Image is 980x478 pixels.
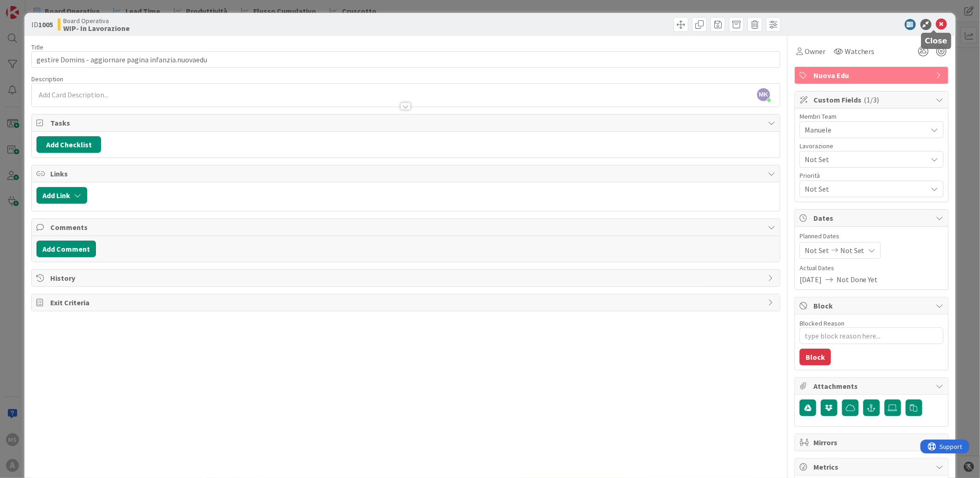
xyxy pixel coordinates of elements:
span: Mirrors [813,437,932,448]
span: Dates [813,212,932,224]
button: Block [800,349,831,365]
span: Actual Dates [800,263,944,273]
span: Watchers [845,46,875,57]
span: Exit Criteria [50,297,763,308]
span: Board Operativa [63,17,130,24]
span: Custom Fields [813,94,932,105]
span: Metrics [813,461,932,472]
button: Add Link [36,187,87,204]
b: 1005 [38,20,53,29]
div: Membri Team [800,113,944,120]
h5: Close [925,36,948,45]
span: MK [757,88,770,101]
button: Add Comment [36,241,96,257]
span: History [50,272,763,284]
span: Not Set [805,183,927,194]
span: Block [813,300,932,311]
label: Title [31,43,43,51]
span: Not Set [805,153,923,166]
span: Not Done Yet [837,274,878,285]
span: Support [19,1,42,12]
span: ( 1/3 ) [864,95,879,104]
div: Priorità [800,172,944,179]
span: Links [50,168,763,179]
div: Lavorazione [800,143,944,149]
span: Planned Dates [800,231,944,241]
span: Not Set [805,245,829,256]
span: Description [31,75,63,83]
label: Blocked Reason [800,319,844,327]
span: Not Set [840,245,865,256]
span: [DATE] [800,274,822,285]
span: Attachments [813,381,932,392]
b: WIP- In Lavorazione [63,24,130,32]
span: Owner [805,46,825,57]
input: type card name here... [31,51,780,68]
button: Add Checklist [36,136,101,153]
span: ID [31,19,53,30]
span: Manuele [805,124,927,135]
span: Tasks [50,117,763,128]
span: Nuova Edu [813,70,932,81]
span: Comments [50,222,763,233]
